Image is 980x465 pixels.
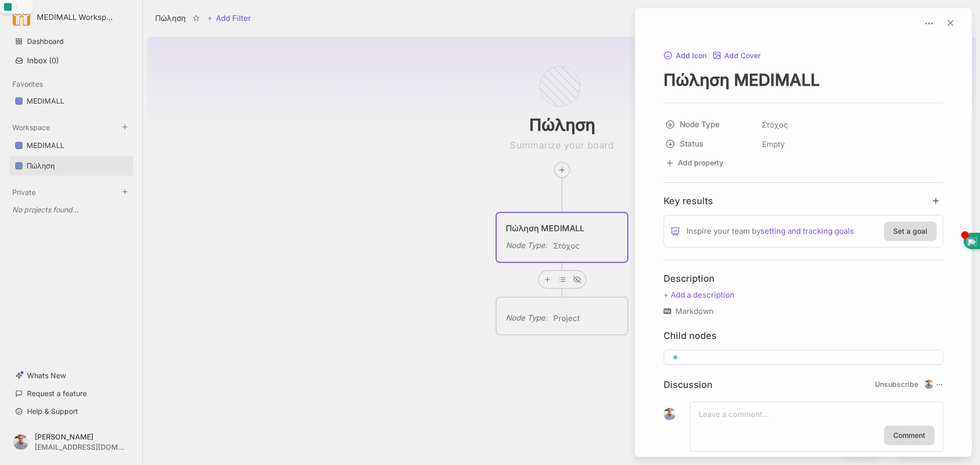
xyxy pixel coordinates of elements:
[713,52,761,61] button: Add Cover
[875,380,918,389] button: Unsubscribe
[664,52,706,61] button: Add Icon
[762,119,788,131] span: Στόχος
[4,3,12,11] img: logo.svg
[687,225,854,237] span: Inspire your team by
[664,135,943,154] div: StatusEmpty
[762,138,785,151] span: Empty
[664,69,943,90] textarea: node title
[664,115,943,135] div: Node TypeΣτόχος
[932,196,944,206] button: add key result
[21,3,29,11] img: search.svg
[884,426,935,445] button: Comment
[664,305,943,317] div: Markdown
[761,225,854,237] a: setting and tracking goals
[680,118,747,131] span: Node Type
[884,222,937,241] button: Set a goal
[664,195,713,207] h4: Key results
[660,115,758,134] button: Node Type
[664,379,713,390] h4: Discussion
[660,135,758,153] button: Status
[680,138,747,150] span: Status
[664,156,725,170] button: Add property
[664,273,943,284] h4: Description
[664,330,717,341] h4: Child nodes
